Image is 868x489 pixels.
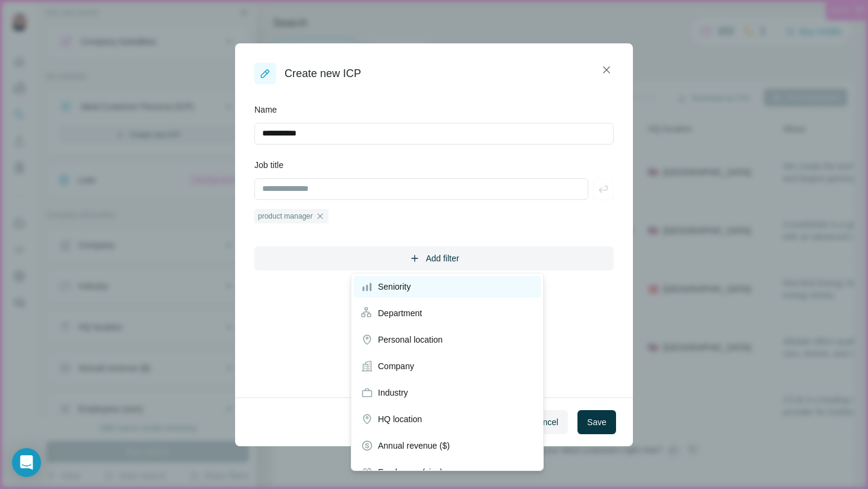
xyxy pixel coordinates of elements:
span: HQ location [378,413,422,425]
span: Seniority [378,281,410,293]
span: Cancel [532,416,558,428]
span: Company [378,360,414,372]
span: Personal location [378,334,442,346]
button: Save [577,410,616,434]
span: product manager [258,211,313,222]
span: Industry [378,387,408,399]
button: Cancel [522,410,568,434]
span: Annual revenue ($) [378,440,450,452]
span: Department [378,307,422,319]
label: Name [254,104,614,116]
label: Job title [254,159,283,171]
div: Create new ICP [285,65,361,82]
div: Open Intercom Messenger [12,448,41,477]
button: Add filter [254,246,614,270]
span: Save [587,416,606,428]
